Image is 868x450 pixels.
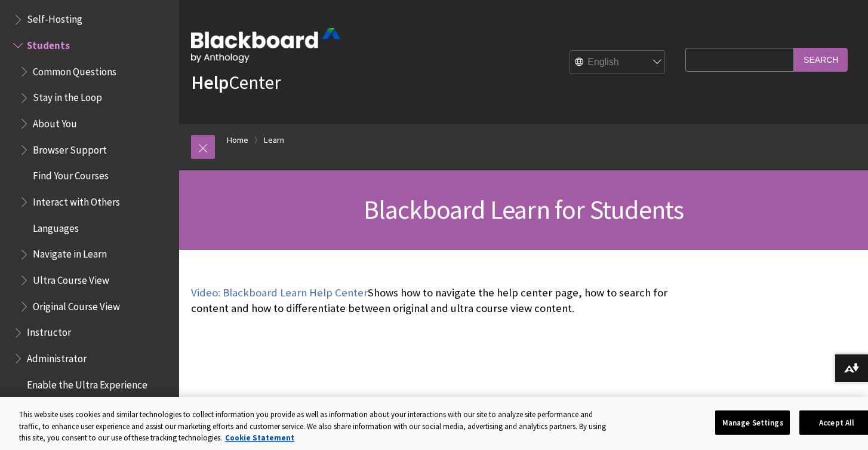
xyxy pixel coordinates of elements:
button: Manage Settings [715,410,790,435]
span: Blackboard Learn for Students [364,193,684,226]
span: Ultra Course View [33,270,109,286]
span: Stay in the Loop [33,88,102,104]
a: More information about your privacy, opens in a new tab [225,433,294,443]
strong: Help [191,71,229,94]
img: Blackboard by Anthology [191,28,340,63]
a: HelpCenter [191,71,281,94]
span: Languages [33,218,79,234]
select: Site Language Selector [570,51,666,75]
span: Enable the Ultra Experience [27,375,147,391]
a: Home [227,133,248,148]
input: Search [794,48,848,71]
span: Navigate in Learn [33,244,107,261]
span: Common Questions [33,62,116,78]
div: This website uses cookies and similar technologies to collect information you provide as well as ... [19,409,608,444]
span: Find Your Courses [33,166,109,182]
span: Students [27,35,70,51]
span: Administrator [27,348,87,365]
span: Browser Support [33,140,107,156]
span: About You [33,114,77,130]
a: Video: Blackboard Learn Help Center [191,286,368,300]
a: Learn [264,133,284,148]
p: Shows how to navigate the help center page, how to search for content and how to differentiate be... [191,285,679,316]
span: Original Course View [33,296,120,313]
span: Interact with Others [33,192,120,208]
span: Self-Hosting [27,10,82,26]
span: Instructor [27,323,71,339]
